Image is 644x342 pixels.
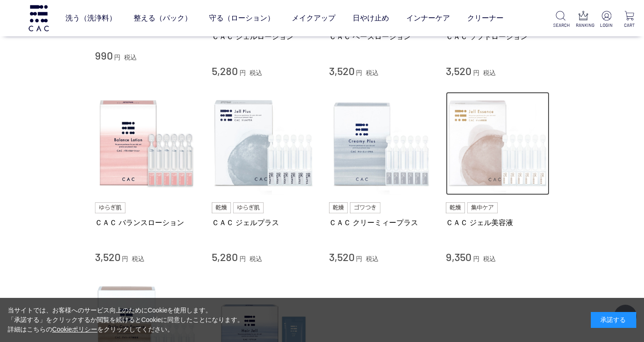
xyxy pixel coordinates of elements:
[473,69,479,76] span: 円
[356,69,362,76] span: 円
[212,92,315,196] img: ＣＡＣ ジェルプラス
[599,22,614,29] p: LOGIN
[95,250,120,263] span: 3,520
[250,255,262,262] span: 税込
[599,11,614,29] a: LOGIN
[132,255,145,262] span: 税込
[27,5,50,31] img: logo
[212,202,231,213] img: 乾燥
[366,69,379,76] span: 税込
[329,64,354,77] span: 3,520
[467,202,498,213] img: 集中ケア
[446,250,471,263] span: 9,350
[329,202,348,213] img: 乾燥
[95,218,199,227] a: ＣＡＣ バランスローション
[446,92,549,196] img: ＣＡＣ ジェル美容液
[353,5,389,31] a: 日やけ止め
[292,5,335,31] a: メイクアップ
[356,255,362,262] span: 円
[591,312,636,328] div: 承諾する
[406,5,450,31] a: インナーケア
[473,255,479,262] span: 円
[8,306,244,334] div: 当サイトでは、お客様へのサービス向上のためにCookieを使用します。 「承諾する」をクリックするか閲覧を続けるとCookieに同意したことになります。 詳細はこちらの をクリックしてください。
[134,5,192,31] a: 整える（パック）
[366,255,379,262] span: 税込
[553,22,568,29] p: SEARCH
[240,69,246,76] span: 円
[576,11,590,29] a: RANKING
[446,64,471,77] span: 3,520
[483,255,496,262] span: 税込
[483,69,496,76] span: 税込
[212,64,238,77] span: 5,280
[95,202,126,213] img: ゆらぎ肌
[233,202,264,213] img: ゆらぎ肌
[350,202,380,213] img: ゴワつき
[95,49,113,62] span: 990
[65,5,116,31] a: 洗う（洗浄料）
[240,255,246,262] span: 円
[622,22,637,29] p: CART
[95,92,199,196] img: ＣＡＣ バランスローション
[329,92,433,196] img: ＣＡＣ クリーミィープラス
[209,5,275,31] a: 守る（ローション）
[446,218,549,227] a: ＣＡＣ ジェル美容液
[576,22,590,29] p: RANKING
[329,250,354,263] span: 3,520
[467,5,504,31] a: クリーナー
[212,218,315,227] a: ＣＡＣ ジェルプラス
[553,11,568,29] a: SEARCH
[52,326,98,333] a: Cookieポリシー
[122,255,128,262] span: 円
[250,69,262,76] span: 税込
[212,250,238,263] span: 5,280
[446,202,465,213] img: 乾燥
[622,11,637,29] a: CART
[124,54,137,61] span: 税込
[114,54,120,61] span: 円
[329,218,433,227] a: ＣＡＣ クリーミィープラス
